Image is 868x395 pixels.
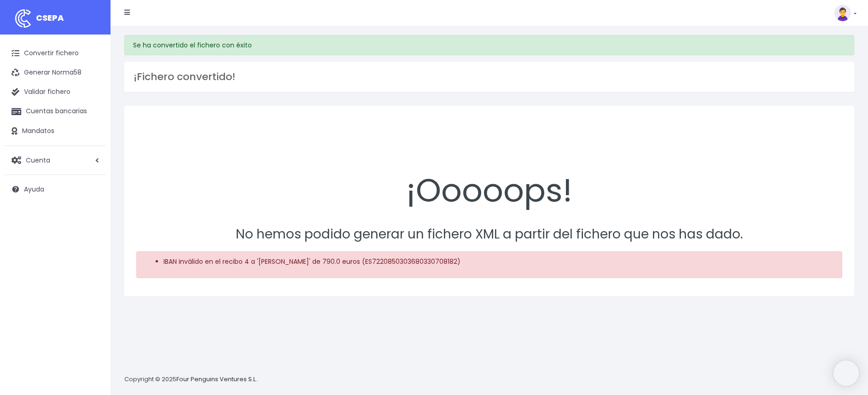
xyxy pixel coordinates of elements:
[176,375,257,383] a: Four Penguins Ventures S.L.
[5,102,106,121] a: Cuentas bancarias
[5,44,106,63] a: Convertir fichero
[5,82,106,102] a: Validar fichero
[5,180,106,199] a: Ayuda
[134,71,845,83] h3: ¡Fichero convertido!
[26,155,50,164] span: Cuenta
[834,5,851,21] img: profile
[124,35,854,55] div: Se ha convertido el fichero con éxito
[5,122,106,141] a: Mandatos
[163,257,834,267] li: IBAN inválido en el recibo 4 a '[PERSON_NAME]' de 790.0 euros (ES7220850303680330708182)
[5,151,106,170] a: Cuenta
[5,63,106,82] a: Generar Norma58
[124,375,258,384] p: Copyright © 2025 .
[12,7,35,30] img: logo
[24,185,44,194] span: Ayuda
[136,224,842,245] p: No hemos podido generar un fichero XML a partir del fichero que nos has dado.
[136,118,842,215] div: ¡Ooooops!
[36,12,64,23] span: CSEPA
